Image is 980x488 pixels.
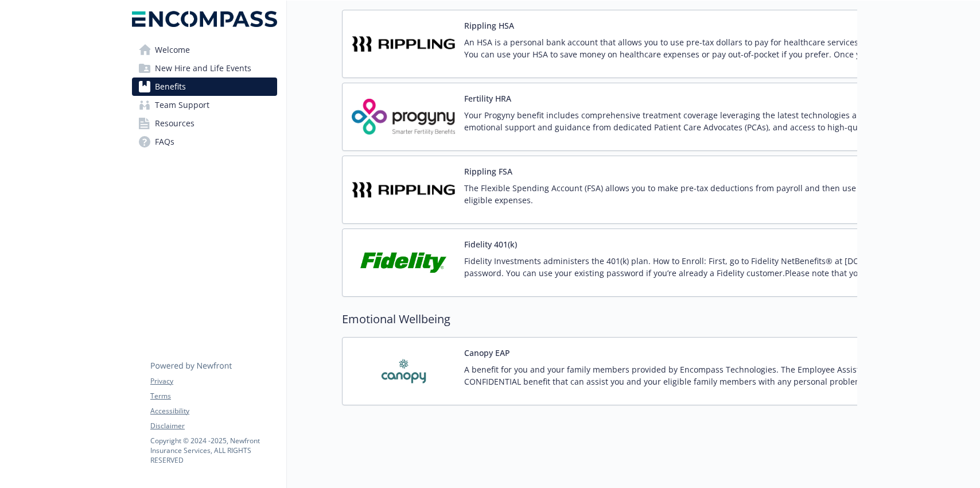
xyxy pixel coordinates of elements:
a: Team Support [132,96,277,114]
p: Copyright © 2024 - 2025 , Newfront Insurance Services, ALL RIGHTS RESERVED [150,436,277,465]
a: Privacy [150,376,277,386]
a: Welcome [132,41,277,59]
a: New Hire and Life Events [132,59,277,78]
span: Welcome [155,41,190,59]
a: Disclaimer [150,421,277,431]
a: Resources [132,114,277,133]
span: New Hire and Life Events [155,59,251,78]
a: Benefits [132,78,277,96]
img: Rippling carrier logo [352,165,455,214]
a: Terms [150,391,277,401]
button: Canopy EAP [464,347,510,359]
img: Rippling carrier logo [352,20,455,68]
span: FAQs [155,133,174,151]
button: Fidelity 401(k) [464,238,517,250]
button: Rippling FSA [464,165,512,177]
span: Benefits [155,78,186,96]
img: Canopy carrier logo [352,347,455,396]
span: Resources [155,114,195,133]
img: Fidelity Investments carrier logo [352,238,455,287]
button: Fertility HRA [464,92,511,104]
a: FAQs [132,133,277,151]
a: Accessibility [150,406,277,416]
button: Rippling HSA [464,20,514,32]
img: Progyny carrier logo [352,92,455,141]
span: Team Support [155,96,209,114]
